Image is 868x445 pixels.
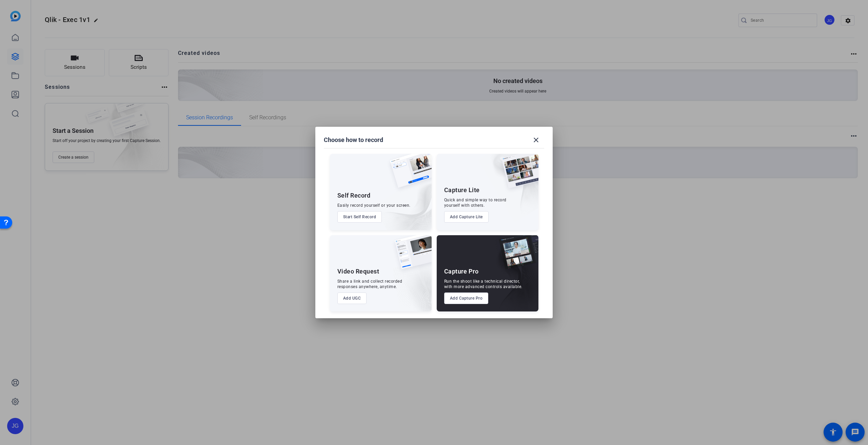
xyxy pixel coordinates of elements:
[444,292,489,304] button: Add Capture Pro
[444,197,507,208] div: Quick and simple way to record yourself with others.
[444,267,479,276] div: Capture Pro
[373,168,432,230] img: embarkstudio-self-record.png
[337,267,379,276] div: Video Request
[532,136,540,144] mat-icon: close
[337,211,382,223] button: Start Self Record
[390,235,432,276] img: ugc-content.png
[385,154,432,195] img: self-record.png
[324,136,383,144] h1: Choose how to record
[444,211,489,223] button: Add Capture Lite
[337,279,402,289] div: Share a link and collect recorded responses anywhere, anytime.
[496,154,538,195] img: capture-lite.png
[444,186,480,194] div: Capture Lite
[488,244,538,311] img: embarkstudio-capture-pro.png
[494,235,538,277] img: capture-pro.png
[337,203,411,208] div: Easily record yourself or your screen.
[337,191,371,200] div: Self Record
[392,256,432,311] img: embarkstudio-ugc-content.png
[478,154,538,222] img: embarkstudio-capture-lite.png
[337,292,367,304] button: Add UGC
[444,279,522,289] div: Run the shoot like a technical director, with more advanced controls available.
